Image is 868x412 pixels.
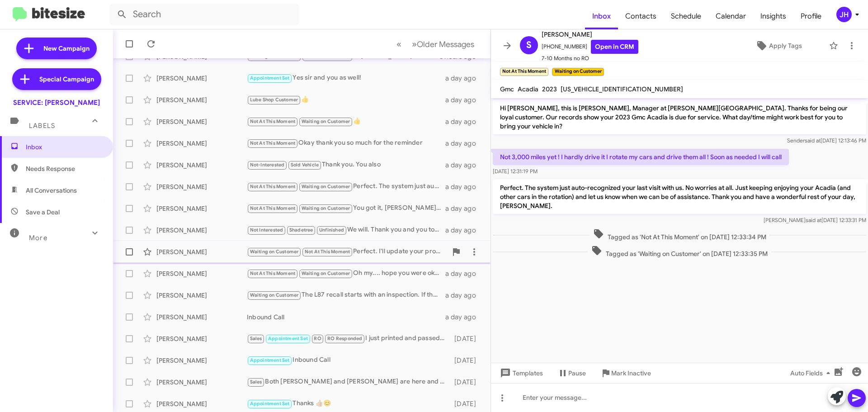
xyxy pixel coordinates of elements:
[391,35,407,53] button: Previous
[250,205,296,211] span: Not At This Moment
[250,270,296,276] span: Not At This Moment
[247,138,445,148] div: Okay thank you so much for the reminder
[305,249,350,255] span: Not At This Moment
[247,225,445,235] div: We will. Thank you and you too! [PERSON_NAME]
[250,379,262,385] span: Sales
[445,204,483,213] div: a day ago
[500,68,548,76] small: Not At This Moment
[156,117,247,126] div: [PERSON_NAME]
[291,162,319,168] span: Sold Vehicle
[247,333,450,344] div: I just printed and passed your information over to [PERSON_NAME], he's our General Manager and he...
[793,3,829,29] a: Profile
[156,399,247,408] div: [PERSON_NAME]
[156,313,247,322] div: [PERSON_NAME]
[593,365,658,381] button: Mark Inactive
[732,38,825,54] button: Apply Tags
[247,73,445,83] div: Yes sir and you as well!
[805,137,821,144] span: said at
[247,246,447,257] div: Perfect. I'll update your profile, [PERSON_NAME]. Thank you and have a wonderful rest of your day...
[764,217,866,223] span: [PERSON_NAME] [DATE] 12:33:31 PM
[26,186,77,195] span: All Conversations
[450,356,483,365] div: [DATE]
[250,292,299,298] span: Waiting on Customer
[12,68,101,90] a: Special Campaign
[753,3,793,29] a: Insights
[247,160,445,170] div: Thank you. You also
[493,168,538,175] span: [DATE] 12:31:19 PM
[445,117,483,126] div: a day ago
[319,227,344,233] span: Unfinished
[247,355,450,365] div: Inbound Call
[588,245,771,258] span: Tagged as 'Waiting on Customer' on [DATE] 12:33:35 PM
[156,378,247,387] div: [PERSON_NAME]
[445,182,483,191] div: a day ago
[43,44,90,53] span: New Campaign
[250,249,299,255] span: Waiting on Customer
[156,139,247,148] div: [PERSON_NAME]
[26,164,103,173] span: Needs Response
[314,336,321,341] span: RO
[156,182,247,191] div: [PERSON_NAME]
[445,161,483,170] div: a day ago
[611,365,651,381] span: Mark Inactive
[445,74,483,83] div: a day ago
[250,97,298,103] span: Lube Shop Customer
[500,85,514,93] span: Gmc
[708,3,753,29] a: Calendar
[289,227,313,233] span: Shadetree
[250,336,262,341] span: Sales
[29,234,47,242] span: More
[790,365,834,381] span: Auto Fields
[156,269,247,278] div: [PERSON_NAME]
[445,313,483,322] div: a day ago
[156,356,247,365] div: [PERSON_NAME]
[156,95,247,104] div: [PERSON_NAME]
[156,74,247,83] div: [PERSON_NAME]
[450,399,483,408] div: [DATE]
[247,203,445,213] div: You got it, [PERSON_NAME]. I will update your profile and just let us know when you a ready for t...
[787,137,866,144] span: Sender [DATE] 12:13:46 PM
[247,181,445,192] div: Perfect. The system just auto-recognized your last visit with us. No worries at all. Just keeping...
[247,398,450,409] div: Thanks 👍🏼😊
[250,118,296,124] span: Not At This Moment
[26,208,60,217] span: Save a Deal
[247,116,445,127] div: 👍
[498,365,543,381] span: Templates
[302,205,350,211] span: Waiting on Customer
[618,3,664,29] a: Contacts
[445,139,483,148] div: a day ago
[156,247,247,256] div: [PERSON_NAME]
[493,180,866,214] p: Perfect. The system just auto-recognized your last visit with us. No worries at all. Just keeping...
[247,377,450,387] div: Both [PERSON_NAME] and [PERSON_NAME] are here and were in the same office when I brought them the...
[16,38,97,59] a: New Campaign
[156,226,247,235] div: [PERSON_NAME]
[783,365,841,381] button: Auto Fields
[450,378,483,387] div: [DATE]
[26,142,103,152] span: Inbox
[13,98,100,107] div: SERVICE: [PERSON_NAME]
[445,269,483,278] div: a day ago
[39,75,94,84] span: Special Campaign
[302,270,350,276] span: Waiting on Customer
[250,140,296,146] span: Not At This Moment
[585,3,618,29] a: Inbox
[491,365,550,381] button: Templates
[542,29,638,40] span: [PERSON_NAME]
[250,184,296,189] span: Not At This Moment
[518,85,538,93] span: Acadia
[493,149,789,165] p: Not 3,000 miles yet ! I hardly drive it I rotate my cars and drive them all ! Soon as needed I wi...
[542,54,638,63] span: 7-10 Months no RO
[526,38,532,52] span: S
[591,40,638,54] a: Open in CRM
[392,35,480,53] nav: Page navigation example
[250,162,285,168] span: Not-Interested
[590,228,770,242] span: Tagged as 'Not At This Moment' on [DATE] 12:33:34 PM
[542,40,638,54] span: [PHONE_NUMBER]
[561,85,683,93] span: [US_VEHICLE_IDENTIFICATION_NUMBER]
[542,85,557,93] span: 2023
[29,122,55,130] span: Labels
[806,217,821,223] span: said at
